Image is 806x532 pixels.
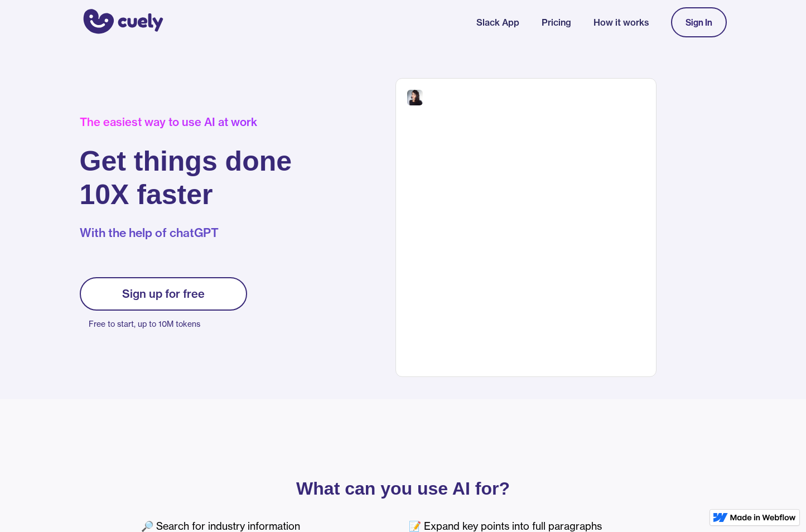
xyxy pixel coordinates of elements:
div: The easiest way to use AI at work [80,115,292,129]
h1: Get things done 10X faster [80,144,292,211]
a: Sign In [671,7,727,37]
a: Sign up for free [80,277,247,311]
div: Sign In [686,17,712,27]
img: Made in Webflow [730,514,796,521]
a: How it works [593,16,649,29]
p: Free to start, up to 10M tokens [89,316,247,332]
a: Pricing [542,16,571,29]
a: Slack App [476,16,519,29]
div: Sign up for free [122,287,205,301]
p: With the help of chatGPT [80,225,292,241]
div: Draft an email to our customers with a casual tone: - We’ve shipped a new feature that improves u... [427,90,645,130]
a: home [80,2,163,43]
p: What can you use AI for? [141,481,665,496]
